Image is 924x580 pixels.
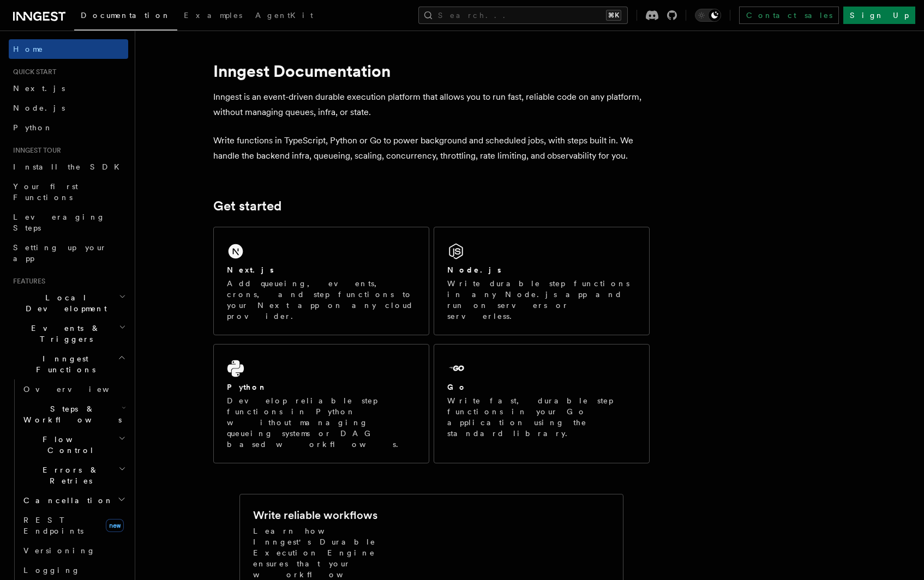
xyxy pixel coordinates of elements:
[177,3,249,29] a: Examples
[213,89,650,120] p: Inngest is an event-driven durable execution platform that allows you to run fast, reliable code ...
[74,3,177,31] a: Documentation
[213,133,650,164] p: Write functions in TypeScript, Python or Go to power background and scheduled jobs, with steps bu...
[9,238,128,268] a: Setting up your app
[13,162,126,171] span: Install the SDK
[19,403,122,425] span: Steps & Workflows
[81,11,171,20] span: Documentation
[695,9,721,22] button: Toggle dark mode
[9,379,128,580] div: Inngest Functions
[9,118,128,137] a: Python
[23,516,83,535] span: REST Endpoints
[9,349,128,379] button: Inngest Functions
[19,510,128,541] a: REST Endpointsnew
[9,157,128,177] a: Install the SDK
[253,507,377,523] h2: Write reliable workflows
[843,7,915,24] a: Sign Up
[9,292,119,314] span: Local Development
[9,353,118,375] span: Inngest Functions
[739,7,839,24] a: Contact sales
[9,288,128,318] button: Local Development
[13,182,78,202] span: Your first Functions
[255,11,313,20] span: AgentKit
[19,460,128,491] button: Errors & Retries
[19,464,118,486] span: Errors & Retries
[213,344,429,463] a: PythonDevelop reliable step functions in Python without managing queueing systems or DAG based wo...
[447,264,501,275] h2: Node.js
[447,395,636,439] p: Write fast, durable step functions in your Go application using the standard library.
[13,213,105,232] span: Leveraging Steps
[418,7,628,24] button: Search...⌘K
[13,44,44,55] span: Home
[13,243,107,263] span: Setting up your app
[213,61,650,81] h1: Inngest Documentation
[19,541,128,560] a: Versioning
[9,39,128,59] a: Home
[13,84,65,93] span: Next.js
[23,385,136,394] span: Overview
[106,519,124,532] span: new
[19,430,128,460] button: Flow Control
[9,68,56,76] span: Quick start
[9,207,128,238] a: Leveraging Steps
[213,198,281,214] a: Get started
[19,560,128,580] a: Logging
[606,10,621,21] kbd: ⌘K
[249,3,320,29] a: AgentKit
[23,566,80,575] span: Logging
[13,123,53,132] span: Python
[9,277,45,286] span: Features
[213,227,429,335] a: Next.jsAdd queueing, events, crons, and step functions to your Next app on any cloud provider.
[9,98,128,118] a: Node.js
[19,379,128,399] a: Overview
[23,546,95,555] span: Versioning
[227,382,267,392] h2: Python
[19,434,118,456] span: Flow Control
[447,382,467,392] h2: Go
[9,177,128,207] a: Your first Functions
[9,146,61,155] span: Inngest tour
[9,78,128,98] a: Next.js
[227,395,416,450] p: Develop reliable step functions in Python without managing queueing systems or DAG based workflows.
[19,491,128,510] button: Cancellation
[184,11,242,20] span: Examples
[227,278,416,322] p: Add queueing, events, crons, and step functions to your Next app on any cloud provider.
[19,399,128,430] button: Steps & Workflows
[19,495,113,506] span: Cancellation
[434,227,650,335] a: Node.jsWrite durable step functions in any Node.js app and run on servers or serverless.
[227,264,274,275] h2: Next.js
[13,104,65,112] span: Node.js
[9,318,128,349] button: Events & Triggers
[9,323,119,345] span: Events & Triggers
[447,278,636,322] p: Write durable step functions in any Node.js app and run on servers or serverless.
[434,344,650,463] a: GoWrite fast, durable step functions in your Go application using the standard library.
